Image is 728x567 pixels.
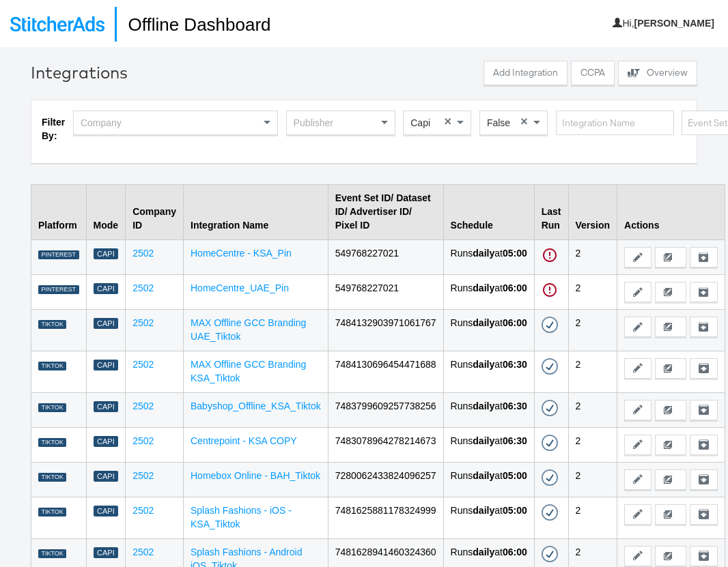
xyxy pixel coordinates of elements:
[94,401,119,413] div: Capi
[94,471,119,482] div: Capi
[328,392,443,427] td: 7483799609257738256
[191,248,292,259] a: HomeCentre - KSA_Pin
[94,547,119,559] div: Capi
[568,309,617,351] td: 2
[503,282,527,293] strong: 06:00
[38,250,79,260] div: PINTEREST
[328,351,443,392] td: 7484130696454471688
[132,435,154,446] a: 2502
[94,506,119,517] div: Capi
[191,317,306,342] a: MAX Offline GCC Branding UAE_Tiktok
[94,360,119,371] div: Capi
[132,317,154,328] a: 2502
[328,274,443,309] td: 549768227021
[503,401,527,411] strong: 06:30
[132,470,154,481] a: 2502
[328,184,443,239] th: Event Set ID/ Dataset ID/ Advertiser ID/ Pixel ID
[443,184,534,239] th: Schedule
[31,61,128,84] div: Integrations
[443,462,534,497] td: Runs at
[518,111,530,134] span: Clear value
[94,248,119,260] div: Capi
[484,61,568,85] button: Add Integration
[132,505,154,516] a: 2502
[132,401,154,411] a: 2502
[568,184,617,239] th: Version
[287,111,395,134] div: Publisher
[473,248,494,259] strong: daily
[503,248,527,259] strong: 05:00
[38,362,66,371] div: TIKTOK
[38,403,66,413] div: TIKTOK
[38,438,66,448] div: TIKTOK
[473,435,494,446] strong: daily
[473,547,494,557] strong: daily
[618,61,697,89] a: Overview
[503,505,527,516] strong: 05:00
[568,462,617,497] td: 2
[520,115,528,128] span: ×
[132,282,154,293] a: 2502
[634,18,714,29] b: [PERSON_NAME]
[10,16,104,31] img: StitcherAds
[328,462,443,497] td: 7280062433824096257
[443,392,534,427] td: Runs at
[328,427,443,462] td: 7483078964278214673
[473,470,494,481] strong: daily
[473,505,494,516] strong: daily
[568,274,617,309] td: 2
[503,317,527,328] strong: 06:00
[42,117,65,141] strong: Filter By:
[31,184,87,239] th: Platform
[503,359,527,370] strong: 06:30
[38,549,66,559] div: TIKTOK
[191,470,320,481] a: Homebox Online - BAH_Tiktok
[473,282,494,293] strong: daily
[503,470,527,481] strong: 05:00
[38,473,66,482] div: TIKTOK
[473,317,494,328] strong: daily
[503,435,527,446] strong: 06:30
[184,184,328,239] th: Integration Name
[328,309,443,351] td: 7484132903971061767
[443,309,534,351] td: Runs at
[191,505,292,529] a: Splash Fashions - iOS - KSA_Tiktok
[484,61,568,89] a: Add Integration
[443,274,534,309] td: Runs at
[94,436,119,448] div: Capi
[115,7,270,42] h1: Offline Dashboard
[568,497,617,538] td: 2
[443,351,534,392] td: Runs at
[443,239,534,274] td: Runs at
[86,184,126,239] th: Mode
[191,282,289,293] a: HomeCentre_UAE_Pin
[534,184,568,239] th: Last Run
[94,283,119,295] div: Capi
[618,61,697,85] button: Overview
[132,359,154,370] a: 2502
[38,508,66,517] div: TIKTOK
[126,184,184,239] th: Company ID
[473,359,494,370] strong: daily
[410,117,430,128] span: Capi
[568,239,617,274] td: 2
[568,351,617,392] td: 2
[191,401,321,411] a: Babyshop_Offline_KSA_Tiktok
[503,547,527,557] strong: 06:00
[191,435,297,446] a: Centrepoint - KSA COPY
[442,111,453,134] span: Clear value
[132,248,154,259] a: 2502
[94,318,119,330] div: Capi
[568,427,617,462] td: 2
[571,61,615,85] button: CCPA
[191,359,306,383] a: MAX Offline GCC Branding KSA_Tiktok
[473,401,494,411] strong: daily
[487,117,510,128] span: False
[443,497,534,538] td: Runs at
[556,111,674,136] input: Integration Name
[38,320,66,330] div: TIKTOK
[74,111,277,134] div: Company
[328,497,443,538] td: 7481625881178324999
[617,184,725,239] th: Actions
[568,392,617,427] td: 2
